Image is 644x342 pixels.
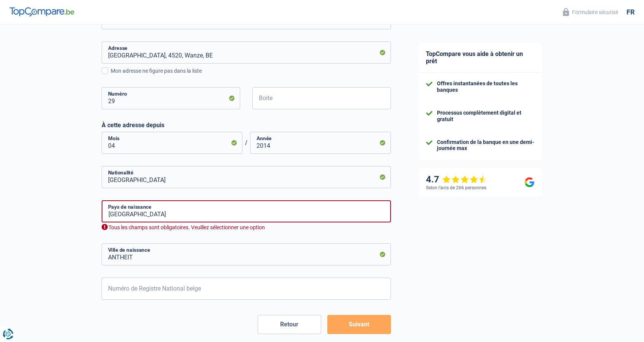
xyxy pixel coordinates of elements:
input: MM [102,132,242,154]
div: Tous les champs sont obligatoires. Veuillez sélectionner une option [102,224,391,231]
div: TopCompare vous aide à obtenir un prêt [418,43,542,73]
input: Belgique [102,200,391,222]
button: Suivant [327,315,391,334]
input: Sélectionnez votre adresse dans la barre de recherche [102,42,391,64]
div: Offres instantanées de toutes les banques [437,80,534,93]
div: 4.7 [426,174,487,185]
input: Belgique [102,166,391,188]
button: Formulaire sécurisé [558,6,623,18]
input: 12.12.12-123.12 [102,278,391,300]
span: / [242,139,250,146]
img: TopCompare Logo [10,7,74,16]
div: Confirmation de la banque en une demi-journée max [437,139,534,152]
button: Retour [258,315,321,334]
div: fr [626,8,634,16]
div: Selon l’avis de 266 personnes [426,185,486,190]
input: AAAA [250,132,391,154]
label: À cette adresse depuis [102,121,391,129]
div: Mon adresse ne figure pas dans la liste [111,67,391,75]
div: Processus complètement digital et gratuit [437,110,534,123]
